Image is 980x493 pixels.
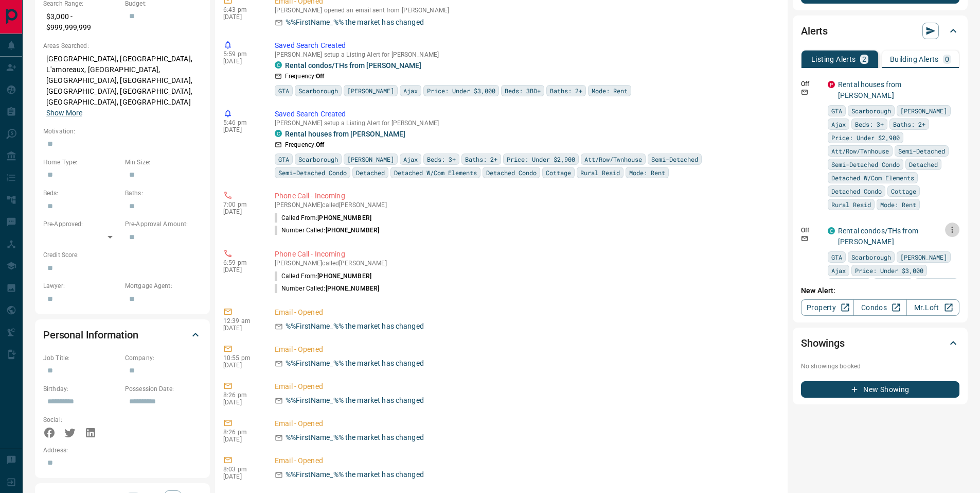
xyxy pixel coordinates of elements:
[890,56,939,63] p: Building Alerts
[801,381,959,398] button: New Showing
[853,299,906,316] a: Condos
[356,167,385,178] span: Detached
[286,17,424,28] p: %%FirstName_%% the market has changed
[838,80,901,99] a: Rental houses from [PERSON_NAME]
[43,446,202,455] p: Address:
[592,86,628,96] span: Mode: Rent
[223,50,259,58] p: 5:59 pm
[851,252,891,262] span: Scarborough
[317,214,371,222] span: [PHONE_NUMBER]
[801,362,959,371] p: No showings booked
[898,146,945,156] span: Semi-Detached
[801,226,822,235] p: Off
[275,130,282,137] div: condos.ca
[223,6,259,13] p: 6:43 pm
[285,130,405,138] a: Rental houses from [PERSON_NAME]
[223,119,259,126] p: 5:46 pm
[275,7,775,14] p: [PERSON_NAME] opened an email sent from [PERSON_NAME]
[906,299,959,316] a: Mr.Loft
[223,362,259,369] p: [DATE]
[223,208,259,215] p: [DATE]
[223,429,259,436] p: 8:26 pm
[275,344,775,355] p: Email - Opened
[223,392,259,399] p: 8:26 pm
[831,159,900,169] span: Semi-Detached Condo
[223,317,259,325] p: 12:39 am
[831,199,871,210] span: Rural Resid
[945,56,949,63] p: 0
[223,13,259,21] p: [DATE]
[801,79,822,89] p: Off
[801,285,959,296] p: New Alert:
[828,81,835,88] div: property.ca
[831,119,846,129] span: Ajax
[347,154,394,164] span: [PERSON_NAME]
[831,279,867,289] span: Beds: 3BD+
[862,56,866,63] p: 2
[275,226,379,235] p: Number Called:
[223,466,259,473] p: 8:03 pm
[651,154,698,164] span: Semi-Detached
[43,50,202,122] p: [GEOGRAPHIC_DATA], [GEOGRAPHIC_DATA], L'amoreaux, [GEOGRAPHIC_DATA], [GEOGRAPHIC_DATA], [GEOGRAPH...
[275,455,775,466] p: Email - Opened
[286,358,424,369] p: %%FirstName_%% the market has changed
[550,86,582,96] span: Baths: 2+
[43,219,120,229] p: Pre-Approved:
[275,120,775,127] p: [PERSON_NAME] setup a Listing Alert for [PERSON_NAME]
[427,86,495,96] span: Price: Under $3,000
[286,321,424,332] p: %%FirstName_%% the market has changed
[801,19,959,43] div: Alerts
[275,307,775,318] p: Email - Opened
[316,73,324,80] strong: Off
[223,126,259,133] p: [DATE]
[347,86,394,96] span: [PERSON_NAME]
[125,353,202,363] p: Company:
[125,281,202,291] p: Mortgage Agent:
[285,140,324,149] p: Frequency:
[580,167,620,178] span: Rural Resid
[286,469,424,480] p: %%FirstName_%% the market has changed
[43,127,202,136] p: Motivation:
[584,154,642,164] span: Att/Row/Twnhouse
[811,56,856,63] p: Listing Alerts
[275,201,775,209] p: [PERSON_NAME] called [PERSON_NAME]
[326,285,380,292] span: [PHONE_NUMBER]
[831,252,842,262] span: GTA
[43,322,202,347] div: Personal Information
[285,72,324,81] p: Frequency:
[275,40,775,51] p: Saved Search Created
[838,227,918,246] a: Rental condos/THs from [PERSON_NAME]
[223,325,259,332] p: [DATE]
[316,141,324,148] strong: Off
[285,61,421,70] a: Rental condos/THs from [PERSON_NAME]
[223,354,259,362] p: 10:55 pm
[877,279,909,289] span: Baths: 2+
[326,227,380,234] span: [PHONE_NUMBER]
[900,106,947,116] span: [PERSON_NAME]
[223,436,259,443] p: [DATE]
[880,199,916,210] span: Mode: Rent
[855,119,884,129] span: Beds: 3+
[851,106,891,116] span: Scarborough
[507,154,575,164] span: Price: Under $2,900
[43,281,120,291] p: Lawyer:
[546,167,571,178] span: Cottage
[505,86,541,96] span: Beds: 3BD+
[275,109,775,120] p: Saved Search Created
[394,167,477,178] span: Detached W/Com Elements
[278,86,289,96] span: GTA
[275,271,371,281] p: Called From:
[43,8,120,36] p: $3,000 - $999,999,999
[831,146,889,156] span: Att/Row/Twnhouse
[275,284,379,293] p: Number Called:
[909,159,938,169] span: Detached
[403,154,418,164] span: Ajax
[223,58,259,65] p: [DATE]
[828,227,835,234] div: condos.ca
[286,395,424,406] p: %%FirstName_%% the market has changed
[831,106,842,116] span: GTA
[223,399,259,406] p: [DATE]
[801,299,854,316] a: Property
[275,249,775,260] p: Phone Call - Incoming
[275,51,775,58] p: [PERSON_NAME] setup a Listing Alert for [PERSON_NAME]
